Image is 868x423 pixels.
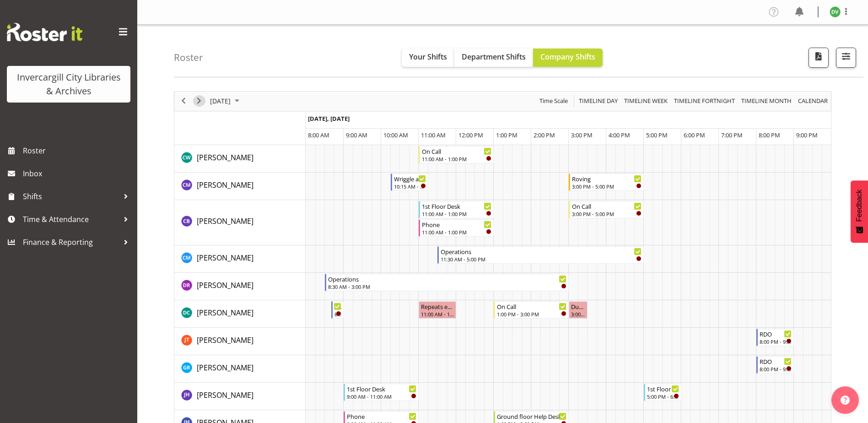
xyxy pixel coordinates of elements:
[673,95,737,107] button: Fortnight
[334,302,341,311] div: Newspapers
[347,412,416,421] div: Phone
[797,95,830,107] button: Month
[497,302,566,311] div: On Call
[760,357,792,366] div: RDO
[23,235,119,249] span: Finance & Reporting
[760,329,792,338] div: RDO
[571,302,585,311] div: Duration 0 hours - [PERSON_NAME]
[422,155,491,163] div: 11:00 AM - 1:00 PM
[325,274,569,291] div: Debra Robinson"s event - Operations Begin From Monday, September 29, 2025 at 8:30:00 AM GMT+13:00...
[23,212,119,226] span: Time & Attendance
[197,152,253,163] span: [PERSON_NAME]
[623,95,669,107] button: Timeline Week
[644,384,681,401] div: Jill Harpur"s event - 1st Floor Desk Begin From Monday, September 29, 2025 at 5:00:00 PM GMT+13:0...
[394,174,426,183] div: Wriggle and Rhyme
[421,310,454,318] div: 11:00 AM - 12:00 PM
[197,180,253,190] span: [PERSON_NAME]
[841,396,850,405] img: help-xxl-2.png
[421,302,454,311] div: Repeats every [DATE] - [PERSON_NAME]
[197,307,253,318] a: [PERSON_NAME]
[441,247,642,256] div: Operations
[176,92,191,111] div: previous period
[647,393,679,400] div: 5:00 PM - 6:00 PM
[344,384,419,401] div: Jill Harpur"s event - 1st Floor Desk Begin From Monday, September 29, 2025 at 9:00:00 AM GMT+13:0...
[402,49,454,67] button: Your Shifts
[383,131,408,139] span: 10:00 AM
[721,131,743,139] span: 7:00 PM
[193,95,205,107] button: Next
[441,255,642,263] div: 11:30 AM - 5:00 PM
[174,355,306,383] td: Grace Roscoe-Squires resource
[197,363,253,373] span: [PERSON_NAME]
[422,220,491,229] div: Phone
[462,52,526,62] span: Department Shifts
[578,95,619,107] span: Timeline Day
[569,201,644,218] div: Chris Broad"s event - On Call Begin From Monday, September 29, 2025 at 3:00:00 PM GMT+13:00 Ends ...
[539,95,569,107] span: Time Scale
[797,95,829,107] span: calendar
[572,183,642,190] div: 3:00 PM - 5:00 PM
[346,131,367,139] span: 9:00 AM
[496,131,518,139] span: 1:00 PM
[334,310,341,318] div: 8:40 AM - 9:00 AM
[409,52,447,62] span: Your Shifts
[174,145,306,173] td: Catherine Wilson resource
[437,246,644,264] div: Cindy Mulrooney"s event - Operations Begin From Monday, September 29, 2025 at 11:30:00 AM GMT+13:...
[577,95,620,107] button: Timeline Day
[197,152,253,163] a: [PERSON_NAME]
[740,95,793,107] button: Timeline Month
[422,201,491,211] div: 1st Floor Desk
[497,310,566,318] div: 1:00 PM - 3:00 PM
[759,131,780,139] span: 8:00 PM
[174,273,306,300] td: Debra Robinson resource
[331,301,344,319] div: Donald Cunningham"s event - Newspapers Begin From Monday, September 29, 2025 at 8:40:00 AM GMT+13...
[571,310,585,318] div: 3:00 PM - 3:30 PM
[534,131,555,139] span: 2:00 PM
[419,301,456,319] div: Donald Cunningham"s event - Repeats every monday - Donald Cunningham Begin From Monday, September...
[422,146,491,156] div: On Call
[174,383,306,410] td: Jill Harpur resource
[572,201,642,211] div: On Call
[419,201,494,218] div: Chris Broad"s event - 1st Floor Desk Begin From Monday, September 29, 2025 at 11:00:00 AM GMT+13:...
[197,216,253,227] a: [PERSON_NAME]
[419,146,494,163] div: Catherine Wilson"s event - On Call Begin From Monday, September 29, 2025 at 11:00:00 AM GMT+13:00...
[308,114,350,123] span: [DATE], [DATE]
[23,144,133,157] span: Roster
[760,365,792,373] div: 8:00 PM - 9:00 PM
[458,131,483,139] span: 12:00 PM
[684,131,705,139] span: 6:00 PM
[328,274,566,283] div: Operations
[207,92,245,111] div: September 29, 2025
[197,253,253,263] span: [PERSON_NAME]
[23,167,133,180] span: Inbox
[569,301,588,319] div: Donald Cunningham"s event - Duration 0 hours - Donald Cunningham Begin From Monday, September 29,...
[328,283,566,290] div: 8:30 AM - 3:00 PM
[609,131,630,139] span: 4:00 PM
[422,210,491,217] div: 11:00 AM - 1:00 PM
[422,228,491,236] div: 11:00 AM - 1:00 PM
[7,23,82,41] img: Rosterit website logo
[197,280,253,291] a: [PERSON_NAME]
[756,329,794,346] div: Glen Tomlinson"s event - RDO Begin From Monday, September 29, 2025 at 8:00:00 PM GMT+13:00 Ends A...
[23,190,119,203] span: Shifts
[623,95,669,107] span: Timeline Week
[533,49,603,67] button: Company Shifts
[855,190,863,222] span: Feedback
[809,48,829,68] button: Download a PDF of the roster for the current day
[454,49,533,67] button: Department Shifts
[647,384,679,393] div: 1st Floor Desk
[646,131,668,139] span: 5:00 PM
[347,384,416,393] div: 1st Floor Desk
[538,95,570,107] button: Time Scale
[197,390,253,400] span: [PERSON_NAME]
[756,356,794,374] div: Grace Roscoe-Squires"s event - RDO Begin From Monday, September 29, 2025 at 8:00:00 PM GMT+13:00 ...
[569,174,644,191] div: Chamique Mamolo"s event - Roving Begin From Monday, September 29, 2025 at 3:00:00 PM GMT+13:00 En...
[174,328,306,355] td: Glen Tomlinson resource
[394,183,426,190] div: 10:15 AM - 11:15 AM
[572,210,642,217] div: 3:00 PM - 5:00 PM
[830,6,841,17] img: desk-view11665.jpg
[197,308,253,318] span: [PERSON_NAME]
[347,393,416,400] div: 9:00 AM - 11:00 AM
[197,280,253,290] span: [PERSON_NAME]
